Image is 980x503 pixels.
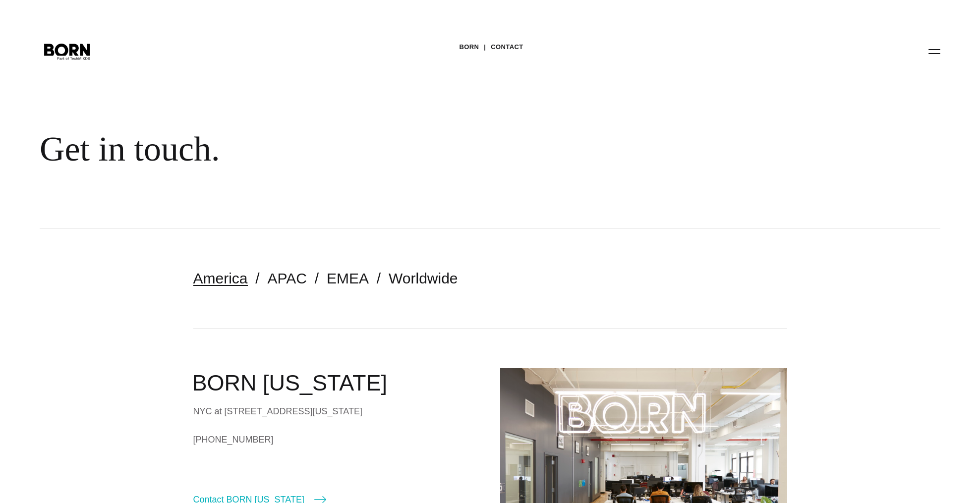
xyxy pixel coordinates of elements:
[193,270,248,286] a: America
[922,41,946,61] button: Open
[491,40,523,55] a: Contact
[40,129,605,169] div: Get in touch.
[192,368,480,398] h2: BORN [US_STATE]
[193,432,480,447] a: [PHONE_NUMBER]
[327,270,369,286] a: EMEA
[459,40,479,55] a: BORN
[268,270,307,286] a: APAC
[193,404,480,419] div: NYC at [STREET_ADDRESS][US_STATE]
[389,270,458,286] a: Worldwide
